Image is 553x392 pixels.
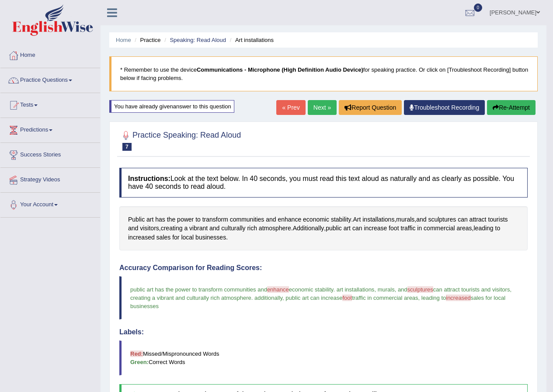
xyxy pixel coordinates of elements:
button: Report Question [339,100,402,115]
span: foot [342,295,352,301]
span: public art can increase [285,295,342,301]
span: Click to see word definition [396,215,414,224]
b: Green: [130,359,149,365]
span: Click to see word definition [470,215,487,224]
a: Home [116,37,131,43]
span: Click to see word definition [209,224,219,233]
blockquote: * Remember to use the device for speaking practice. Or click on [Troubleshoot Recording] button b... [109,56,538,91]
span: Click to see word definition [128,224,138,233]
span: economic stability [289,286,334,293]
a: Tests [0,93,100,115]
div: . , , , . , , . [119,206,528,251]
span: Click to see word definition [230,215,264,224]
span: increased [446,295,470,301]
span: Click to see word definition [189,224,208,233]
span: art installations [337,286,375,293]
span: , [374,286,376,293]
span: . [251,295,253,301]
a: Home [0,43,100,65]
blockquote: Missed/Mispronounced Words Correct Words [119,340,528,375]
span: creating a vibrant and culturally rich atmosphere [130,295,251,301]
a: Predictions [0,118,100,140]
span: Click to see word definition [364,224,387,233]
span: Click to see word definition [128,215,145,224]
span: , [395,286,396,293]
span: Click to see word definition [352,224,362,233]
a: Strategy Videos [0,168,100,190]
b: Red: [130,350,143,357]
span: Click to see word definition [221,224,245,233]
h4: Look at the text below. In 40 seconds, you must read this text aloud as naturally and as clearly ... [119,168,528,197]
span: Click to see word definition [417,224,422,233]
span: Click to see word definition [474,224,494,233]
button: Re-Attempt [487,100,536,115]
div: You have already given answer to this question [109,100,234,113]
span: Click to see word definition [293,224,324,233]
span: 7 [122,143,132,151]
span: traffic in commercial areas [352,295,418,301]
span: Click to see word definition [344,224,351,233]
span: Click to see word definition [146,215,153,224]
li: Practice [132,36,160,44]
span: and [398,286,407,293]
span: Click to see word definition [128,233,155,242]
a: Next » [308,100,337,115]
span: , [418,295,420,301]
span: Click to see word definition [457,224,472,233]
span: Click to see word definition [331,215,351,224]
span: Click to see word definition [400,224,415,233]
span: Click to see word definition [303,215,329,224]
span: Click to see word definition [155,215,165,224]
span: leading to [421,295,446,301]
a: Troubleshoot Recording [404,100,485,115]
span: Click to see word definition [140,224,159,233]
span: Click to see word definition [424,224,455,233]
span: Click to see word definition [416,215,426,224]
li: Art installations [228,36,274,44]
span: Click to see word definition [195,215,201,224]
span: sculptures [407,286,433,293]
a: « Prev [276,100,305,115]
span: 0 [474,3,483,12]
span: Click to see word definition [488,215,508,224]
b: Instructions: [128,175,170,182]
h4: Accuracy Comparison for Reading Scores: [119,264,528,272]
span: Click to see word definition [157,233,171,242]
span: Click to see word definition [259,224,291,233]
span: Click to see word definition [167,215,175,224]
span: Click to see word definition [362,215,394,224]
a: Speaking: Read Aloud [170,37,226,43]
span: Click to see word definition [389,224,399,233]
span: Click to see word definition [161,224,183,233]
span: can attract tourists and visitors [433,286,510,293]
span: Click to see word definition [495,224,501,233]
span: Click to see word definition [195,233,226,242]
span: Click to see word definition [428,215,456,224]
a: Success Stories [0,143,100,165]
span: , [510,286,511,293]
h4: Labels: [119,328,528,336]
span: Click to see word definition [353,215,361,224]
a: Your Account [0,193,100,215]
span: . [333,286,335,293]
b: Communications - Microphone (High Definition Audio Device) [197,66,363,73]
h2: Practice Speaking: Read Aloud [119,129,241,151]
span: public art has the power to transform communities and [130,286,267,293]
span: Click to see word definition [278,215,301,224]
span: Click to see word definition [326,224,342,233]
span: enhance [267,286,289,293]
span: Click to see word definition [172,233,179,242]
span: Click to see word definition [247,224,257,233]
span: , [282,295,284,301]
span: Click to see word definition [181,233,194,242]
span: murals [378,286,395,293]
a: Practice Questions [0,68,100,90]
span: Click to see word definition [177,215,194,224]
span: Click to see word definition [184,224,188,233]
span: additionally [254,295,282,301]
span: Click to see word definition [458,215,468,224]
span: Click to see word definition [266,215,276,224]
span: Click to see word definition [202,215,228,224]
